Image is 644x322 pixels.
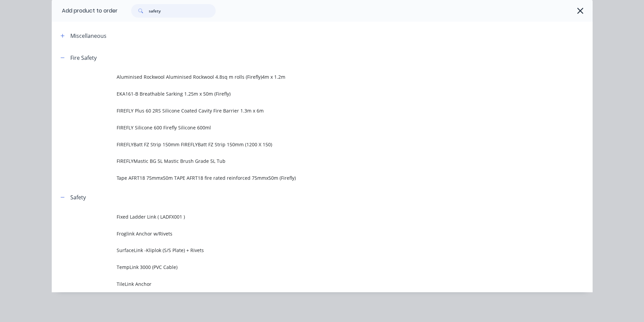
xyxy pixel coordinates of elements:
input: Search... [149,4,216,18]
div: Fire Safety [70,54,97,62]
span: Tape AFRT18 75mmx50m TAPE AFRT18 fire rated reinforced 75mmx50m (Firefly) [117,174,497,181]
span: FIREFLY Plus 60 2RS Silicone Coated Cavity Fire Barrier 1.3m x 6m [117,107,497,114]
span: SurfaceLink -Kliplok (S/S Plate) + Rivets [117,247,497,254]
span: Fixed Ladder Link ( LADFX001 ) [117,213,497,220]
div: Safety [70,193,86,201]
span: FIREFLY Silicone 600 Firefly Silicone 600ml [117,124,497,131]
span: FIREFLYMastic BG 5L Mastic Brush Grade 5L Tub [117,157,497,165]
span: EKA161-B Breathable Sarking 1.25m x 50m (Firefly) [117,90,497,97]
span: Aluminised Rockwool Aluminised Rockwool 4.8sq m rolls (Firefly)4m x 1.2m [117,73,497,80]
div: Miscellaneous [70,32,106,40]
span: Froglink Anchor w/Rivets [117,230,497,237]
span: FIREFLYBatt FZ Strip 150mm FIREFLYBatt FZ Strip 150mm (1200 X 150) [117,141,497,148]
span: TileLink Anchor [117,280,497,288]
span: TempLink 3000 (PVC Cable) [117,264,497,271]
